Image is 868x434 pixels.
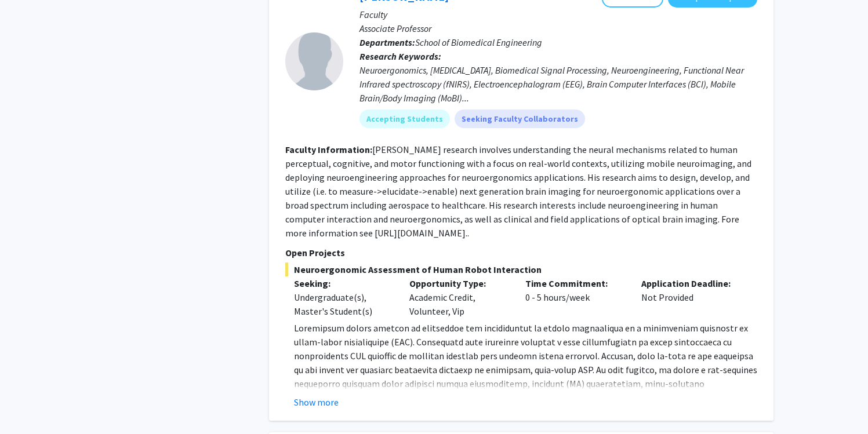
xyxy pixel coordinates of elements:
[359,50,441,62] b: Research Keywords:
[285,262,757,276] span: Neuroergonomic Assessment of Human Robot Interaction
[641,276,740,290] p: Application Deadline:
[9,382,49,425] iframe: Chat
[359,8,757,21] p: Faculty
[285,246,757,260] p: Open Projects
[294,290,393,318] div: Undergraduate(s), Master's Student(s)
[525,276,624,290] p: Time Commitment:
[633,276,749,318] div: Not Provided
[359,37,415,48] b: Departments:
[455,110,585,128] mat-chip: Seeking Faculty Collaborators
[359,21,757,35] p: Associate Professor
[294,276,393,290] p: Seeking:
[409,276,508,290] p: Opportunity Type:
[285,144,751,239] fg-read-more: [PERSON_NAME] research involves understanding the neural mechanisms related to human perceptual, ...
[294,395,339,409] button: Show more
[285,144,372,155] b: Faculty Information:
[517,276,633,318] div: 0 - 5 hours/week
[359,110,450,128] mat-chip: Accepting Students
[359,63,757,105] div: Neuroergonomics, [MEDICAL_DATA], Biomedical Signal Processing, Neuroengineering, Functional Near ...
[415,37,542,48] span: School of Biomedical Engineering
[401,276,517,318] div: Academic Credit, Volunteer, Vip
